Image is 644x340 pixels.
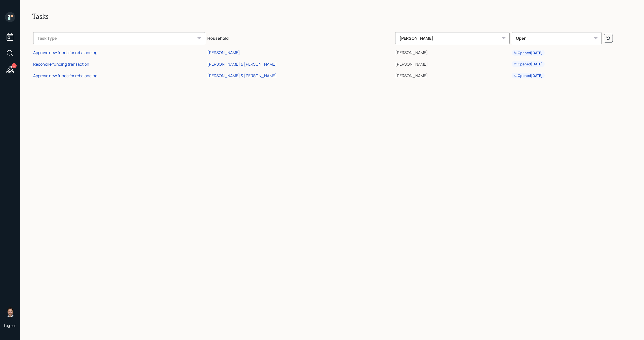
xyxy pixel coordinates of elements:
[514,50,543,55] div: Opened [DATE]
[206,29,394,46] th: Household
[33,50,97,55] div: Approve new funds for rebalancing
[5,307,15,317] img: michael-russo-headshot.png
[394,46,511,58] td: [PERSON_NAME]
[32,12,632,21] h2: Tasks
[394,58,511,69] td: [PERSON_NAME]
[4,323,16,328] div: Log out
[395,32,510,44] div: [PERSON_NAME]
[512,32,602,44] div: Open
[394,69,511,81] td: [PERSON_NAME]
[514,73,543,78] div: Opened [DATE]
[33,73,97,78] div: Approve new funds for rebalancing
[12,63,17,68] div: 3
[33,61,89,67] div: Reconcile funding transaction
[514,62,543,67] div: Opened [DATE]
[207,73,277,78] div: [PERSON_NAME] & [PERSON_NAME]
[207,50,240,55] div: [PERSON_NAME]
[207,61,277,67] div: [PERSON_NAME] & [PERSON_NAME]
[33,32,205,44] div: Task Type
